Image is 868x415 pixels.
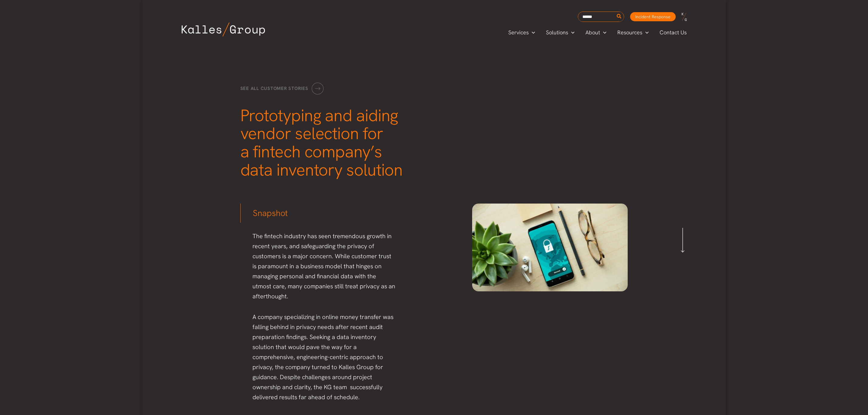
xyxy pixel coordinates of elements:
[585,28,600,37] span: About
[546,28,568,37] span: Solutions
[508,28,529,37] span: Services
[240,204,396,219] h3: Snapshot
[529,28,535,37] span: Menu Toggle
[660,28,687,37] span: Contact Us
[252,313,393,401] span: A company specializing in online money transfer was falling behind in privacy needs after recent ...
[642,28,649,37] span: Menu Toggle
[616,12,623,22] button: Search
[617,28,642,37] span: Resources
[503,27,692,37] nav: Primary Site Navigation
[503,28,540,37] a: ServicesMenu Toggle
[612,28,654,37] a: ResourcesMenu Toggle
[240,83,324,94] a: See all customer stories
[580,28,612,37] a: AboutMenu Toggle
[240,105,403,181] span: Prototyping and aiding vendor selection for a fintech company’s data inventory solution
[472,204,628,291] img: dan-nelson-ah-HeguOe9k-unsplash
[252,232,395,300] span: The fintech industry has seen tremendous growth in recent years, and safeguarding the privacy of ...
[568,28,575,37] span: Menu Toggle
[654,28,693,37] a: Contact Us
[540,28,580,37] a: SolutionsMenu Toggle
[182,22,265,36] img: Kalles Group
[630,12,676,21] a: Incident Response
[600,28,606,37] span: Menu Toggle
